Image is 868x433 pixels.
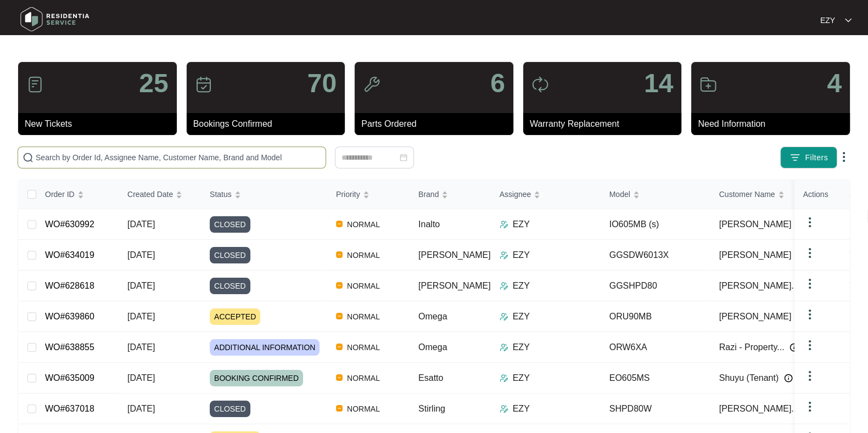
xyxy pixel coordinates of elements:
span: Status [210,188,232,200]
span: [PERSON_NAME] [418,281,491,290]
p: 14 [644,70,673,97]
p: 6 [490,70,505,97]
img: dropdown arrow [803,400,816,413]
span: CLOSED [210,278,250,294]
img: Vercel Logo [336,282,343,289]
th: Status [201,180,327,209]
img: Vercel Logo [336,405,343,412]
th: Created Date [119,180,201,209]
span: Brand [418,188,439,200]
span: Model [609,188,630,200]
img: filter icon [789,152,800,163]
span: NORMAL [343,279,384,293]
p: Warranty Replacement [530,117,682,131]
td: ORU90MB [601,301,710,332]
p: Need Information [698,117,850,131]
img: Vercel Logo [336,221,343,227]
span: Stirling [418,404,445,413]
span: NORMAL [343,341,384,354]
span: [DATE] [127,404,155,413]
span: ACCEPTED [210,308,260,325]
img: dropdown arrow [803,339,816,352]
p: 4 [827,70,842,97]
img: icon [195,76,212,93]
img: Info icon [789,343,798,352]
a: WO#637018 [45,404,94,413]
button: filter iconFilters [780,147,837,168]
span: [DATE] [127,220,155,229]
span: NORMAL [343,310,384,323]
span: Esatto [418,373,443,383]
img: Vercel Logo [336,313,343,319]
p: New Tickets [25,117,177,131]
img: dropdown arrow [803,277,816,290]
th: Actions [794,180,849,209]
span: Razi - Property... [719,341,785,354]
img: Assigner Icon [500,251,508,260]
img: dropdown arrow [803,246,816,260]
span: [DATE] [127,373,155,383]
img: Assigner Icon [500,374,508,383]
span: BOOKING CONFIRMED [210,370,303,386]
span: NORMAL [343,218,384,231]
img: search-icon [23,152,33,163]
p: EZY [513,218,530,231]
img: icon [26,76,44,93]
img: Assigner Icon [500,220,508,229]
p: EZY [513,341,530,354]
span: Priority [336,188,360,200]
th: Order ID [36,180,119,209]
th: Model [601,180,710,209]
span: CLOSED [210,401,250,417]
a: WO#638855 [45,342,94,352]
img: icon [699,76,717,93]
img: dropdown arrow [803,369,816,383]
p: Bookings Confirmed [193,117,345,131]
img: dropdown arrow [845,18,852,23]
span: [PERSON_NAME] [719,310,792,323]
th: Customer Name [710,180,820,209]
span: [PERSON_NAME] [418,250,491,260]
span: [PERSON_NAME] [719,218,792,231]
td: EO605MS [601,363,710,393]
span: Shuyu (Tenant) [719,372,779,385]
span: Omega [418,342,447,352]
span: NORMAL [343,372,384,385]
span: Filters [805,152,828,164]
span: Assignee [500,188,531,200]
a: WO#639860 [45,312,94,321]
span: Inalto [418,220,440,229]
span: Customer Name [719,188,775,200]
img: dropdown arrow [837,150,850,164]
span: [PERSON_NAME]... [719,402,799,415]
img: icon [363,76,380,93]
img: Assigner Icon [500,312,508,321]
span: CLOSED [210,216,250,233]
td: SHPD80W [601,393,710,424]
span: NORMAL [343,402,384,415]
th: Priority [327,180,410,209]
input: Search by Order Id, Assignee Name, Customer Name, Brand and Model [36,151,321,164]
p: EZY [513,310,530,323]
td: GGSHPD80 [601,271,710,301]
a: WO#634019 [45,250,94,260]
img: Assigner Icon [500,343,508,352]
span: ADDITIONAL INFORMATION [210,339,320,356]
span: [DATE] [127,281,155,290]
p: EZY [513,372,530,385]
th: Brand [410,180,491,209]
a: WO#630992 [45,220,94,229]
span: [DATE] [127,342,155,352]
p: Parts Ordered [361,117,513,131]
span: [DATE] [127,312,155,321]
a: WO#628618 [45,281,94,290]
img: icon [531,76,549,93]
td: ORW6XA [601,332,710,363]
img: Info icon [784,374,793,383]
img: dropdown arrow [803,216,816,229]
p: EZY [513,279,530,293]
img: Assigner Icon [500,404,508,413]
span: Order ID [45,188,75,200]
a: WO#635009 [45,373,94,383]
img: Vercel Logo [336,344,343,350]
